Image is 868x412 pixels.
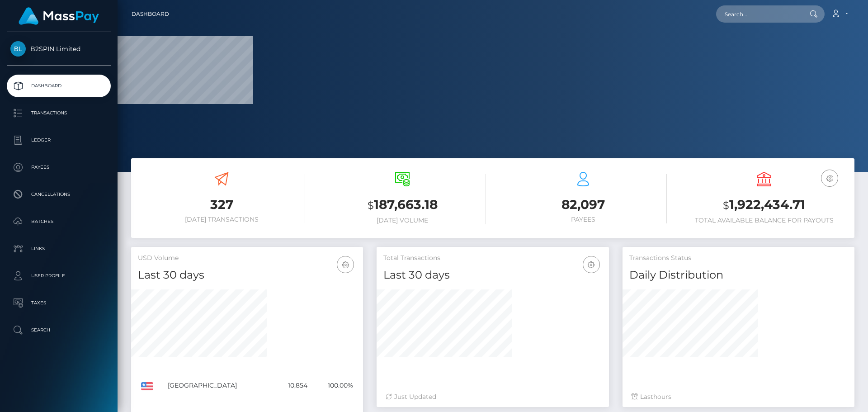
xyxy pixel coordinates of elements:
h5: USD Volume [138,254,356,263]
h5: Total Transactions [383,254,602,263]
a: Transactions [7,102,111,124]
p: Batches [10,215,107,228]
td: 10,854 [274,375,311,396]
a: Taxes [7,292,111,314]
a: Links [7,237,111,260]
a: Ledger [7,129,111,152]
p: Transactions [10,106,107,120]
small: $ [723,199,729,212]
a: Payees [7,156,111,179]
h3: 187,663.18 [319,196,486,214]
h6: [DATE] Transactions [138,216,305,223]
h4: Daily Distribution [629,267,848,283]
p: Payees [10,161,107,174]
a: Dashboard [7,75,111,97]
input: Search... [716,5,801,23]
p: Cancellations [10,188,107,201]
td: [GEOGRAPHIC_DATA] [165,375,274,396]
h3: 1,922,434.71 [680,196,848,214]
p: Search [10,323,107,337]
a: Batches [7,210,111,233]
p: User Profile [10,269,107,283]
img: B2SPIN Limited [10,41,26,57]
p: Taxes [10,296,107,310]
h3: 327 [138,196,305,213]
h3: 82,097 [500,196,667,213]
td: 100.00% [311,375,356,396]
div: Just Updated [386,392,599,402]
a: Dashboard [132,5,169,24]
span: B2SPIN Limited [7,45,111,53]
p: Links [10,242,107,256]
h6: Payees [500,216,667,223]
p: Dashboard [10,79,107,93]
a: Cancellations [7,183,111,206]
h5: Transactions Status [629,254,848,263]
small: $ [368,199,374,212]
p: Ledger [10,133,107,147]
div: Last hours [632,392,845,402]
h6: [DATE] Volume [319,217,486,224]
a: Search [7,319,111,341]
h6: Total Available Balance for Payouts [680,217,848,224]
a: User Profile [7,265,111,287]
h4: Last 30 days [138,267,356,283]
img: US.png [141,382,153,390]
img: MassPay Logo [19,7,99,25]
h4: Last 30 days [383,267,602,283]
